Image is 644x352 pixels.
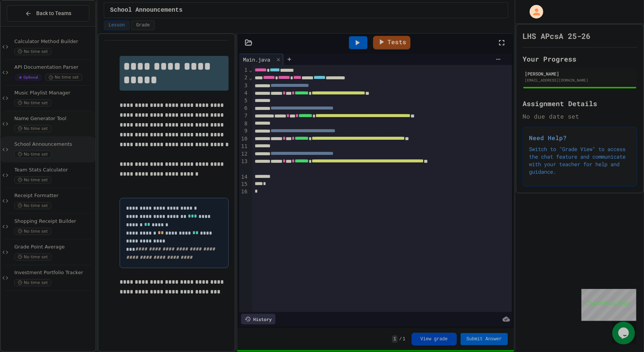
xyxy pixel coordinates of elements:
[523,98,637,109] h2: Assignment Details
[14,74,42,81] span: Optional
[239,66,249,74] div: 1
[412,333,457,346] button: View grade
[392,335,398,343] span: 1
[14,167,94,173] span: Team Stats Calculator
[523,54,637,64] h2: Your Progress
[239,54,283,65] div: Main.java
[239,158,249,173] div: 13
[612,322,636,344] iframe: chat widget
[239,105,249,112] div: 6
[14,64,94,71] span: API Documentation Parser
[14,39,94,45] span: Calculator Method Builder
[45,74,82,81] span: No time set
[249,75,252,81] span: Fold line
[14,193,94,199] span: Receipt Formatter
[14,270,94,276] span: Investment Portfolio Tracker
[403,336,405,342] span: 1
[241,314,275,324] div: History
[461,333,508,345] button: Submit Answer
[14,151,51,158] span: No time set
[239,120,249,128] div: 8
[14,279,51,286] span: No time set
[14,125,51,132] span: No time set
[239,188,249,196] div: 16
[523,112,637,121] div: No due date set
[14,141,94,148] span: School Announcements
[14,202,51,209] span: No time set
[36,9,71,17] span: Back to Teams
[467,336,502,342] span: Submit Answer
[14,99,51,107] span: No time set
[14,48,51,55] span: No time set
[239,150,249,158] div: 12
[14,90,94,96] span: Music Playlist Manager
[104,20,130,30] button: Lesson
[373,36,410,49] a: Tests
[14,253,51,261] span: No time set
[14,218,94,225] span: Shopping Receipt Builder
[529,133,631,142] h3: Need Help?
[399,336,402,342] span: /
[529,145,631,176] p: Switch to "Grade View" to access the chat feature and communicate with your teacher for help and ...
[239,173,249,181] div: 14
[14,116,94,122] span: Name Generator Tool
[7,5,89,22] button: Back to Teams
[523,31,590,41] h1: LHS APcsA 25-26
[131,20,155,30] button: Grade
[239,97,249,105] div: 5
[239,82,249,90] div: 3
[239,135,249,143] div: 10
[581,289,636,321] iframe: chat widget
[14,228,51,235] span: No time set
[239,56,274,63] div: Main.java
[522,3,545,20] div: My Account
[239,181,249,188] div: 15
[110,6,183,15] span: School Announcements
[525,77,635,83] div: [EMAIL_ADDRESS][DOMAIN_NAME]
[525,70,635,77] div: [PERSON_NAME]
[14,244,94,250] span: Grade Point Average
[249,67,252,73] span: Fold line
[239,74,249,82] div: 2
[14,176,51,184] span: No time set
[239,127,249,135] div: 9
[239,90,249,97] div: 4
[239,143,249,150] div: 11
[239,112,249,120] div: 7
